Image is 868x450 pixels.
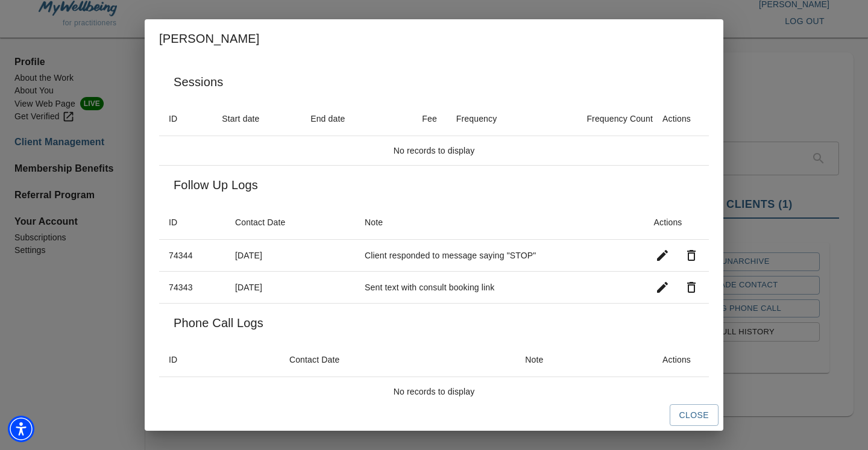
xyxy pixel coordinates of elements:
td: 74343 [159,271,225,303]
td: Client responded to message saying "STOP" [355,239,645,271]
td: Sent text with consult booking link [355,271,645,303]
div: ID [169,111,177,126]
span: Frequency [456,111,513,126]
td: No records to display [159,377,709,406]
div: ID [169,352,177,367]
div: Contact Date [289,352,340,367]
div: Accessibility Menu [8,416,34,442]
span: ID [169,215,193,230]
div: Fee [422,111,437,126]
span: ID [169,352,193,367]
td: No records to display [159,136,709,166]
td: [DATE] [225,271,355,303]
span: Note [525,352,559,367]
span: Note [365,215,398,230]
div: ID [169,215,177,230]
button: Delete [677,273,706,302]
button: Edit [648,273,677,302]
button: Close [670,404,719,427]
span: Start date [222,111,275,126]
div: Note [525,352,543,367]
span: Contact Date [235,215,301,230]
span: Frequency Count [571,111,653,126]
h6: Phone Call Logs [174,313,263,333]
div: Note [365,215,383,230]
div: Start date [222,111,259,126]
button: Edit [648,241,677,270]
td: [DATE] [225,239,355,271]
td: 74344 [159,239,225,271]
div: Contact Date [235,215,286,230]
span: ID [169,111,193,126]
h6: Sessions [174,72,223,92]
span: Contact Date [289,352,356,367]
div: Frequency Count [587,111,653,126]
span: Close [679,408,709,423]
div: Frequency [456,111,497,126]
h2: [PERSON_NAME] [159,29,709,48]
span: Fee [406,111,437,126]
button: Delete [677,241,706,270]
div: End date [310,111,345,126]
span: End date [310,111,360,126]
h6: Follow Up Logs [174,175,258,195]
